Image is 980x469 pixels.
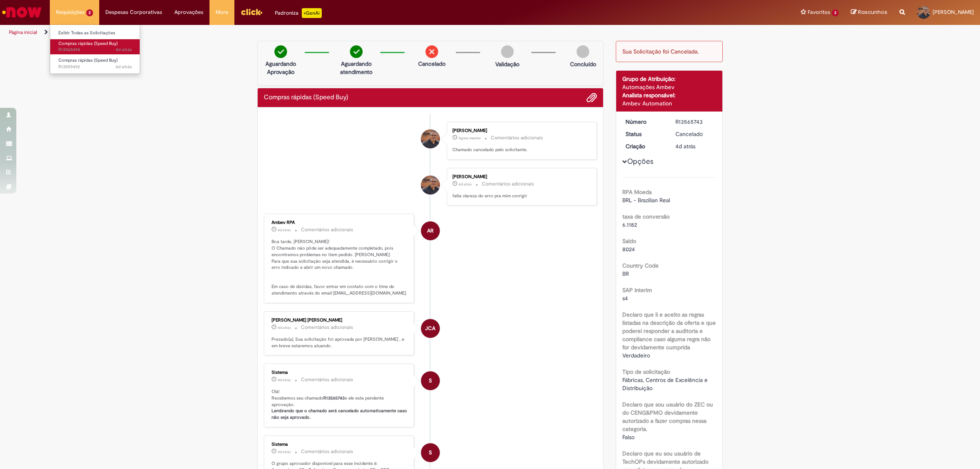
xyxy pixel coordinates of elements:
span: S [429,443,432,462]
b: Declaro que sou usuário do ZEC ou do CENG&PMO devidamente autorizado a fazer compras nessa catego... [622,401,713,433]
span: BRL - Brazilian Real [622,197,670,204]
div: Sua Solicitação foi Cancelada. [616,41,723,62]
img: img-circle-grey.png [501,45,514,58]
div: [PERSON_NAME] [PERSON_NAME] [272,318,408,323]
ul: Trilhas de página [6,25,647,40]
time: 25/09/2025 16:20:42 [278,228,291,232]
span: Requisições [56,8,85,16]
time: 25/09/2025 10:28:50 [278,325,291,330]
dt: Número [619,118,670,126]
div: System [421,443,440,462]
b: RPA Moeda [622,188,652,196]
span: s4 [622,295,628,302]
div: Ambev Automation [622,99,717,107]
b: Saldo [622,237,636,245]
small: Comentários adicionais [491,134,543,141]
div: Julia Casellatto Antonioli [421,319,440,338]
p: falta clareza do erro pra mim corrigir [452,193,588,199]
a: Aberto R13559492 : Compras rápidas (Speed Buy) [50,56,140,71]
p: Prezado(a), Sua solicitação foi aprovada por [PERSON_NAME] , e em breve estaremos atuando. [272,336,408,349]
span: 6d atrás [116,64,132,70]
div: 25/09/2025 10:26:54 [675,142,713,150]
time: 25/09/2025 09:46:02 [116,47,132,53]
span: Agora mesmo [459,136,481,141]
span: 4d atrás [278,325,291,330]
div: R13565743 [675,118,713,126]
span: S [429,371,432,391]
p: Cancelado [418,60,445,68]
span: 2 [86,9,93,16]
span: 4d atrás [278,228,291,232]
b: SAP Interim [622,286,652,294]
b: Tipo de solicitação [622,368,670,375]
span: More [216,8,228,16]
span: Rascunhos [858,8,887,16]
span: Falso [622,433,635,441]
span: 6.1182 [622,221,637,228]
div: System [421,371,440,390]
span: JCA [425,319,435,338]
div: Sistema [272,442,408,447]
span: Fábricas, Centros de Excelência e Distribuição [622,376,709,392]
small: Comentários adicionais [301,448,353,455]
p: Boa tarde, [PERSON_NAME]! O Chamado não pôde ser adequadamente completado, pois encontramos probl... [272,239,408,296]
b: Declaro que li e aceito as regras listadas na descrição da oferta e que poderei responder a audit... [622,311,716,351]
div: Ambev RPA [272,220,408,225]
ul: Requisições [50,25,140,74]
a: Aberto R13565494 : Compras rápidas (Speed Buy) [50,39,140,54]
p: Aguardando Aprovação [261,60,301,76]
span: Despesas Corporativas [105,8,162,16]
b: Lembrando que o chamado será cancelado automaticamente caso não seja aprovado. [272,408,408,420]
span: Compras rápidas (Speed Buy) [58,57,118,63]
div: Grupo de Atribuição: [622,75,717,83]
span: BR [622,270,629,277]
p: Validação [495,60,519,68]
img: img-circle-grey.png [577,45,589,58]
div: Cancelado [675,130,713,138]
div: [PERSON_NAME] [452,174,588,179]
div: Jose Alfredo Arantes [421,130,440,148]
span: Aprovações [174,8,203,16]
h2: Compras rápidas (Speed Buy) Histórico de tíquete [264,94,348,101]
span: 4d atrás [116,47,132,53]
span: 4d atrás [675,143,695,150]
span: R13565494 [58,47,132,53]
small: Comentários adicionais [301,226,353,233]
small: Comentários adicionais [482,181,534,188]
span: Verdadeiro [622,352,650,359]
p: Concluído [570,60,596,68]
span: [PERSON_NAME] [933,9,974,16]
p: Chamado cancelado pelo solicitante. [452,147,588,153]
div: Automações Ambev [622,83,717,91]
span: 8024 [622,246,635,253]
time: 25/09/2025 10:27:05 [278,377,291,382]
img: check-circle-green.png [274,45,287,58]
span: AR [427,221,434,241]
p: Aguardando atendimento [336,60,376,76]
img: remove.png [425,45,438,58]
img: click_logo_yellow_360x200.png [241,6,263,18]
p: +GenAi [302,8,322,18]
a: Exibir Todas as Solicitações [50,29,140,38]
b: R13565743 [323,395,345,401]
img: ServiceNow [1,4,43,20]
span: Compras rápidas (Speed Buy) [58,40,118,47]
b: Country Code [622,262,659,269]
small: Comentários adicionais [301,324,353,331]
div: Analista responsável: [622,91,717,99]
b: taxa de conversão [622,213,670,220]
dt: Status [619,130,670,138]
div: Jose Alfredo Arantes [421,176,440,194]
button: Adicionar anexos [586,92,597,103]
span: 4d atrás [278,449,291,454]
time: 23/09/2025 14:49:34 [116,64,132,70]
p: Olá! Recebemos seu chamado e ele esta pendente aprovação. [272,389,408,421]
time: 25/09/2025 10:27:02 [278,449,291,454]
a: Rascunhos [851,9,887,16]
span: R13559492 [58,64,132,70]
span: Favoritos [808,8,830,16]
small: Comentários adicionais [301,376,353,383]
span: 4d atrás [278,377,291,382]
img: check-circle-green.png [350,45,363,58]
span: 4d atrás [459,182,472,187]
